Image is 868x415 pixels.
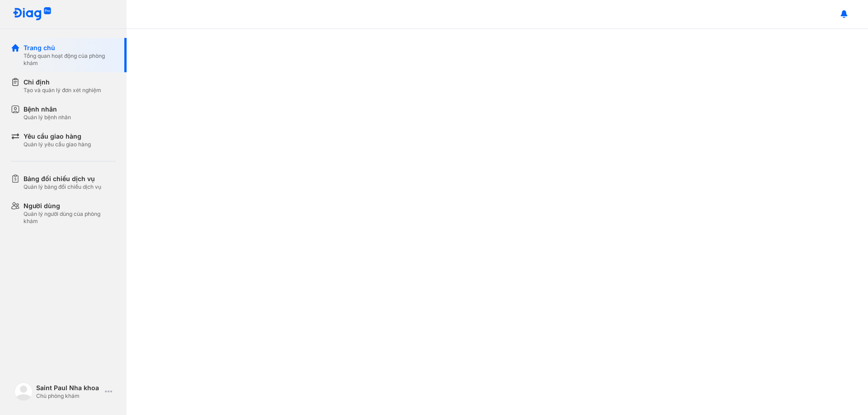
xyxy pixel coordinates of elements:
div: Tạo và quản lý đơn xét nghiệm [24,87,101,94]
div: Bệnh nhân [24,105,71,114]
div: Quản lý người dùng của phòng khám [24,210,116,225]
div: Yêu cầu giao hàng [24,132,91,141]
div: Tổng quan hoạt động của phòng khám [24,52,116,67]
div: Bảng đối chiếu dịch vụ [24,174,101,183]
div: Trang chủ [24,43,116,52]
div: Quản lý bệnh nhân [24,114,71,121]
div: Quản lý yêu cầu giao hàng [24,141,91,148]
div: Saint Paul Nha khoa [36,383,101,392]
div: Chủ phòng khám [36,392,101,400]
div: Chỉ định [24,78,101,87]
div: Quản lý bảng đối chiếu dịch vụ [24,183,101,191]
div: Người dùng [24,201,116,210]
img: logo [13,7,52,21]
img: logo [14,382,33,401]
